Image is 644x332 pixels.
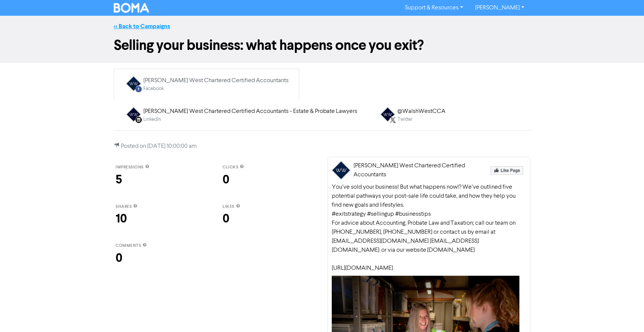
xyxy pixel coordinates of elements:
[491,166,523,174] img: Like Page
[126,107,141,122] img: LINKEDIN
[116,249,208,267] div: 0
[143,116,357,123] div: LinkedIn
[116,165,144,170] span: impressions
[114,142,530,151] p: Posted on [DATE] 10:00:00 am
[116,210,208,228] div: 10
[354,161,488,179] div: [PERSON_NAME] West Chartered Certified Accountants
[332,183,526,273] div: You’ve sold your business! But what happens now!? We’ve outlined five potential pathways your pos...
[116,171,208,189] div: 5
[114,23,170,30] a: << Back to Campaigns
[116,204,132,209] span: shares
[469,2,530,14] a: [PERSON_NAME]
[223,171,314,189] div: 0
[126,76,141,91] img: FACEBOOK_POST
[332,161,351,180] img: Walsh West Chartered Certified Accountants
[143,76,289,85] div: [PERSON_NAME] West Chartered Certified Accountants
[380,107,395,122] img: TWITTER
[143,85,289,92] div: Facebook
[143,107,357,116] div: [PERSON_NAME] West Chartered Certified Accountants - Estate & Probate Lawyers
[114,3,149,13] img: BOMA Logo
[397,116,445,123] div: Twitter
[114,37,530,54] h1: Selling your business: what happens once you exit?
[606,296,644,332] iframe: Chat Widget
[223,204,235,209] span: likes
[223,165,238,170] span: clicks
[116,243,141,248] span: comments
[399,2,469,14] a: Support & Resources
[397,107,445,116] div: @WalshWestCCA
[223,210,314,228] div: 0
